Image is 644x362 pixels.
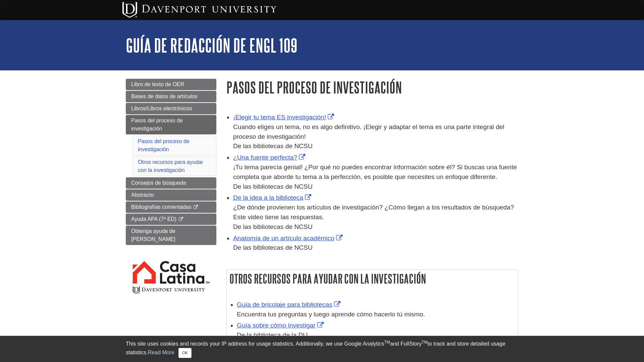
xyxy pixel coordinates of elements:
[126,201,216,213] a: Bibliografías comentadas
[126,103,216,114] a: Libros/Libros electrónicos
[126,79,216,306] div: Guide Page Menu
[226,79,518,96] h1: Pasos del proceso de investigación
[131,118,183,131] span: Pasos del proceso de investigación
[233,114,336,121] a: Link opens in new window
[178,348,192,358] button: Close
[131,94,197,99] span: Bases de datos de artículos
[126,177,216,189] a: Consejos de búsqueda
[126,214,216,225] a: Ayuda APA (7ª ED)
[237,330,515,340] div: De la biblioteca de la DU.
[131,180,186,186] span: Consejos de búsqueda
[138,159,203,173] a: Otros recursos para ayudar con la investigación
[233,235,344,242] a: Link opens in new window
[131,204,192,210] span: Bibliografías comentadas
[126,115,216,134] a: Pasos del proceso de investigación
[131,216,176,222] span: Ayuda APA (7ª ED)
[384,340,390,345] sup: TM
[193,205,199,209] i: This link opens in a new window
[126,340,518,358] div: This site uses cookies and records your IP address for usage statistics. Additionally, we use Goo...
[237,301,342,308] a: Link opens in new window
[233,203,518,232] div: ¿De dónde provienen los artículos de investigación? ¿Cómo llegan a los resultados de búsqueda? Es...
[138,138,190,152] a: Pasos del proceso de investigación
[178,217,184,222] i: This link opens in a new window
[233,243,518,253] div: De las bibliotecas de NCSU
[233,154,307,161] a: Link opens in new window
[122,2,276,18] img: Davenport University
[227,270,518,288] h2: Otros recursos para ayudar con la investigación
[148,350,174,355] a: Read More
[237,310,515,319] div: Encuentra tus preguntas y luego aprende cómo hacerlo tú mismo.
[126,189,216,201] a: Abstracto
[126,91,216,102] a: Bases de datos de artículos
[126,35,298,56] a: Guía de redacción de ENGL 109
[126,79,216,90] a: Libro de texto de OER
[131,228,175,242] span: Obtenga ayuda de [PERSON_NAME]
[233,122,518,151] div: Cuando eliges un tema, no es algo definitivo. ¡Elegir y adaptar el tema es una parte integral del...
[131,81,184,87] span: Libro de texto de OER
[131,192,154,198] span: Abstracto
[237,322,325,329] a: Link opens in new window
[422,340,427,345] sup: TM
[131,106,192,111] span: Libros/Libros electrónicos
[233,163,518,191] div: ¡Tu tema parecía genial! ¿Por qué no puedes encontrar información sobre él? Si buscas una fuente ...
[233,194,313,201] a: Link opens in new window
[126,226,216,245] a: Obtenga ayuda de [PERSON_NAME]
